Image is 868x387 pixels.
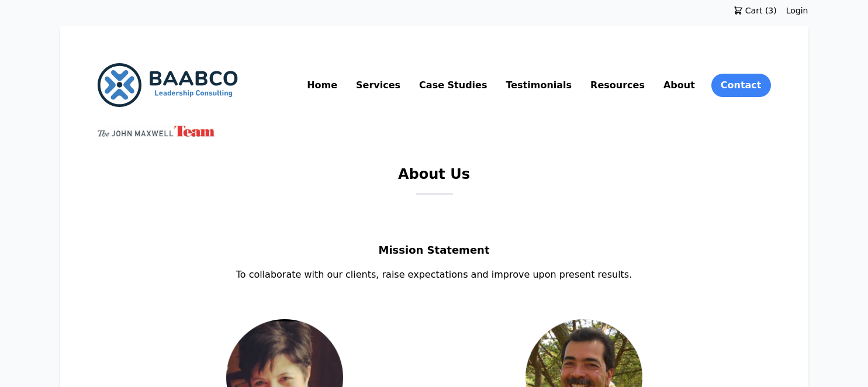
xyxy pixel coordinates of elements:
[398,165,470,193] h1: About Us
[305,76,340,95] a: Home
[98,268,771,282] p: To collaborate with our clients, raise expectations and improve upon present results.
[354,76,403,95] a: Services
[98,63,238,107] img: BAABCO Consulting Services
[724,5,786,16] a: Cart (3)
[743,5,777,16] span: Cart (3)
[503,76,574,95] a: Testimonials
[786,5,808,16] a: Login
[711,74,771,97] a: Contact
[98,242,771,268] h2: Mission Statement
[661,76,697,95] a: About
[98,126,215,137] img: John Maxwell
[588,76,647,95] a: Resources
[417,76,489,95] a: Case Studies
